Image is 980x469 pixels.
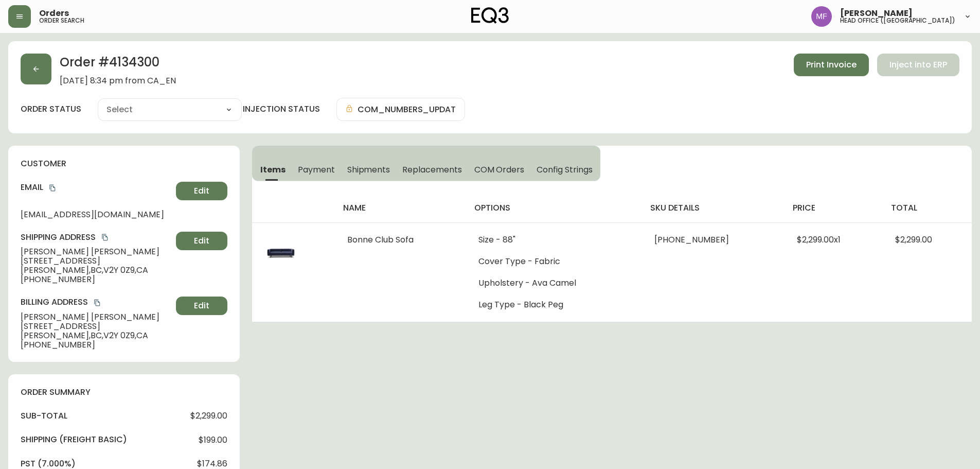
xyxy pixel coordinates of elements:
label: order status [21,103,81,115]
h4: price [793,202,875,214]
h4: Shipping Address [21,232,172,243]
button: Edit [176,297,227,315]
span: Replacements [402,164,461,175]
span: [EMAIL_ADDRESS][DOMAIN_NAME] [21,210,172,219]
span: [PERSON_NAME] [PERSON_NAME] [21,247,172,256]
img: 91cf6c4ea787f0dec862db02e33d59b3 [811,6,832,27]
span: Config Strings [537,164,592,175]
button: copy [47,183,58,193]
span: [PHONE_NUMBER] [654,234,729,246]
span: Payment [298,164,335,175]
span: [PHONE_NUMBER] [21,275,172,284]
button: Edit [176,182,227,200]
span: [PERSON_NAME] [PERSON_NAME] [21,312,172,322]
h4: Email [21,182,172,193]
span: [STREET_ADDRESS] [21,322,172,331]
li: Upholstery - Ava Camel [478,279,630,288]
span: $199.00 [199,436,227,445]
span: $2,299.00 x 1 [797,234,841,246]
h4: Shipping ( Freight Basic ) [21,434,127,445]
span: Orders [39,9,69,18]
span: Shipments [347,164,390,175]
img: logo [471,7,509,24]
h4: options [474,202,634,214]
span: $174.86 [197,459,227,468]
span: [PERSON_NAME] , BC , V2Y 0Z9 , CA [21,331,172,340]
li: Size - 88" [478,235,630,245]
span: [PERSON_NAME] [840,9,913,18]
li: Cover Type - Fabric [478,257,630,266]
span: COM Orders [474,164,525,175]
span: Print Invoice [806,59,857,71]
button: Print Invoice [794,54,869,76]
span: [DATE] 8:34 pm from CA_EN [60,76,176,85]
img: 6c19b393-097b-4534-a1a9-2530235e9750Optional[bonne-club-fabric-88-inch-sofa].jpg [264,235,297,268]
h4: injection status [243,103,320,115]
h4: total [891,202,964,214]
span: [PHONE_NUMBER] [21,340,172,350]
h4: name [343,202,457,214]
span: [STREET_ADDRESS] [21,256,172,266]
span: [PERSON_NAME] , BC , V2Y 0Z9 , CA [21,266,172,275]
h4: customer [21,158,227,169]
h5: order search [39,18,84,24]
button: copy [92,298,102,308]
button: Edit [176,232,227,250]
h2: Order # 4134300 [60,54,176,76]
h4: sku details [650,202,776,214]
button: copy [100,232,110,242]
span: Edit [194,185,209,197]
h5: head office ([GEOGRAPHIC_DATA]) [840,18,955,24]
span: Bonne Club Sofa [347,234,414,246]
span: $2,299.00 [895,234,932,246]
li: Leg Type - Black Peg [478,300,630,309]
span: Items [260,164,286,175]
h4: sub-total [21,410,67,422]
span: $2,299.00 [190,411,227,421]
span: Edit [194,300,209,311]
h4: order summary [21,387,227,398]
span: Edit [194,235,209,247]
h4: Billing Address [21,297,172,308]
